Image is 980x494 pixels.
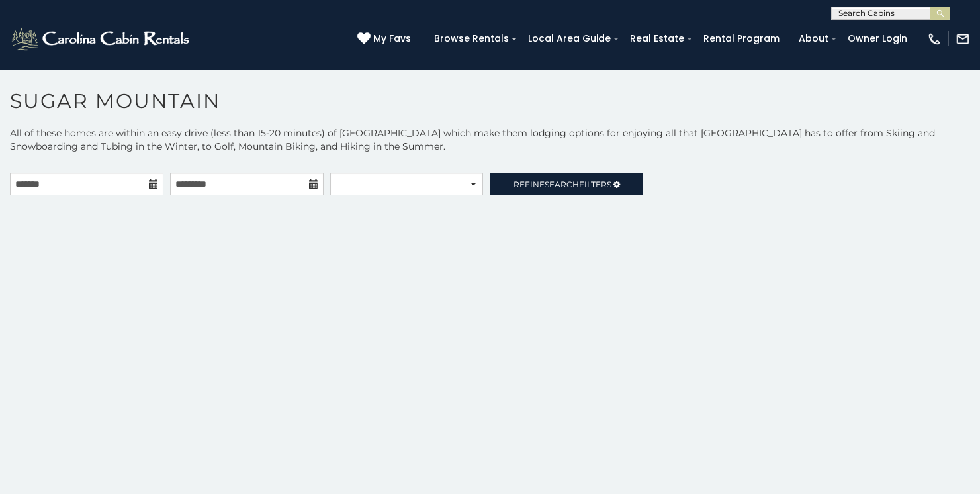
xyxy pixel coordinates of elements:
img: White-1-2.png [10,26,193,52]
a: Local Area Guide [521,28,617,49]
a: My Favs [357,32,414,46]
img: mail-regular-white.png [956,32,970,46]
a: Browse Rentals [427,28,515,49]
img: phone-regular-white.png [927,32,942,46]
span: Refine Filters [513,179,611,189]
a: Real Estate [623,28,691,49]
span: My Favs [373,32,411,46]
a: About [792,28,835,49]
a: Rental Program [697,28,786,49]
span: Search [545,179,579,189]
a: Owner Login [841,28,914,49]
a: RefineSearchFilters [490,173,643,195]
